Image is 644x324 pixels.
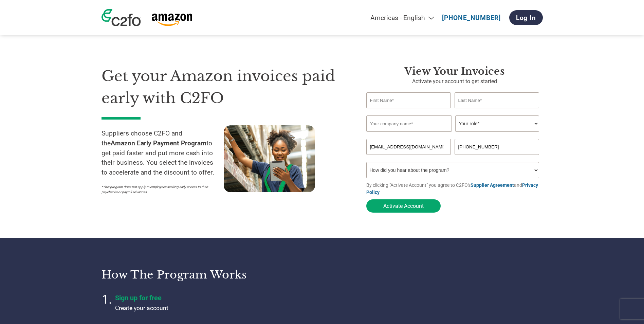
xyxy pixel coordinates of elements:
[455,139,539,155] input: Phone*
[102,268,314,282] h3: How the program works
[455,156,539,159] div: Inavlid Phone Number
[366,115,452,132] input: Your company name*
[366,156,451,159] div: Inavlid Email Address
[455,92,539,108] input: Last Name*
[115,294,285,302] h4: Sign up for free
[455,109,539,113] div: Invalid last name or last name is too long
[111,139,206,147] strong: Amazon Early Payment Program
[442,14,501,22] a: [PHONE_NUMBER]
[224,125,315,192] img: supply chain worker
[366,92,451,108] input: First Name*
[102,65,346,109] h1: Get your Amazon invoices paid early with C2FO
[366,65,543,77] h3: View Your Invoices
[115,304,285,312] p: Create your account
[366,139,451,155] input: Invalid Email format
[471,182,514,188] a: Supplier Agreement
[102,129,224,178] p: Suppliers choose C2FO and the to get paid faster and put more cash into their business. You selec...
[366,77,543,86] p: Activate your account to get started
[366,182,538,195] a: Privacy Policy
[509,10,543,25] a: Log In
[366,182,543,196] p: By clicking "Activate Account" you agree to C2FO's and
[366,132,539,136] div: Invalid company name or company name is too long
[366,109,451,113] div: Invalid first name or first name is too long
[102,9,141,26] img: c2fo logo
[366,199,441,213] button: Activate Account
[455,115,539,132] select: Title/Role
[151,14,192,26] img: Amazon
[102,184,217,195] p: *This program does not apply to employees seeking early access to their paychecks or payroll adva...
